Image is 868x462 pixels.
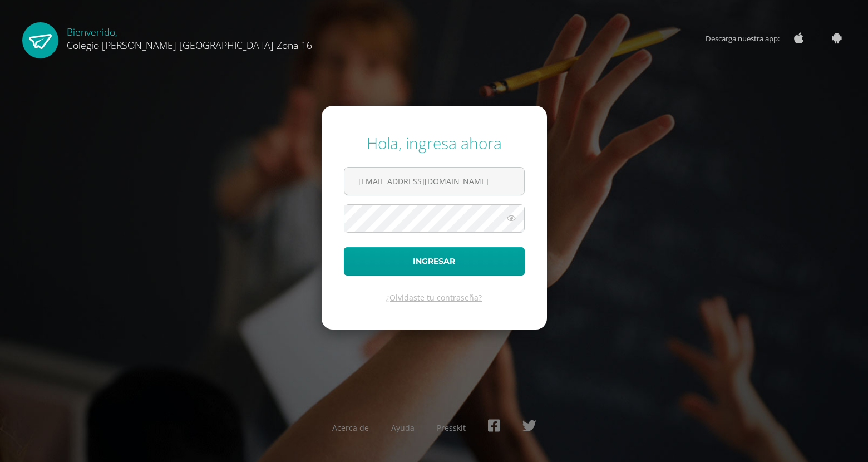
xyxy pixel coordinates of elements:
[386,292,482,303] a: ¿Olvidaste tu contraseña?
[344,168,524,195] input: Correo electrónico o usuario
[67,22,312,52] div: Bienvenido,
[706,28,791,49] span: Descarga nuestra app:
[391,422,415,433] a: Ayuda
[344,247,525,276] button: Ingresar
[67,38,312,52] span: Colegio [PERSON_NAME] [GEOGRAPHIC_DATA] Zona 16
[332,422,369,433] a: Acerca de
[344,132,525,154] div: Hola, ingresa ahora
[437,422,466,433] a: Presskit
